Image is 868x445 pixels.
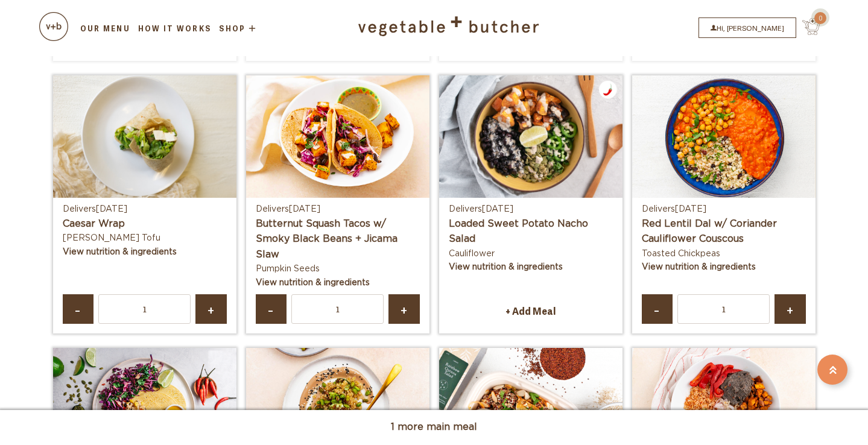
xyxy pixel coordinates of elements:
[399,305,409,313] span: +
[256,203,420,216] p: Delivers [DATE]
[632,75,816,204] img: Dinner_Red_Lentil_Dal.png
[388,294,420,324] a: +
[775,294,806,324] a: +
[699,17,796,38] a: Hi, [PERSON_NAME]
[642,263,756,271] a: View nutrition & ingredients
[217,24,259,33] a: Shop
[802,18,820,35] img: cart
[785,305,795,313] span: +
[246,75,429,198] img: Butternut_Squash_Tacos_Full_Image.png
[391,422,423,432] strong: 1 more
[439,75,622,198] img: Loaded_Sweet_Potato_spice_icon_0fc47fc9-ae20-46e6-ac9b-9a507a8b005c.png
[73,305,83,313] span: -
[63,232,227,245] p: [PERSON_NAME] Tofu
[63,216,227,232] p: Caesar Wrap
[642,294,673,324] a: -
[256,262,420,276] p: Pumpkin Seeds
[642,247,806,260] p: Toasted Chickpeas
[195,294,227,324] a: +
[449,247,613,260] p: Cauliflower
[39,12,68,41] img: cart
[256,216,420,263] p: Butternut Squash Tacos w/ Smoky Black Beans + Jicama Slaw
[206,305,216,313] span: +
[796,25,820,37] a: 0
[449,298,613,324] a: + Add Meal
[256,294,287,324] a: -
[642,203,806,216] p: Delivers [DATE]
[449,203,613,216] p: Delivers [DATE]
[814,12,826,24] span: 0
[53,75,236,198] img: Caesar_Wrap_photo.jpg
[78,23,132,34] a: Our Menu
[136,23,213,34] a: How it Works
[256,279,370,287] a: View nutrition & ingredients
[449,216,613,247] p: Loaded Sweet Potato Nacho Salad
[652,305,662,313] span: -
[266,305,276,313] span: -
[449,263,563,271] a: View nutrition & ingredients
[63,248,177,256] a: View nutrition & ingredients
[63,294,94,324] a: -
[63,203,227,216] p: Delivers [DATE]
[642,216,806,247] p: Red Lentil Dal w/ Coriander Cauliflower Couscous
[426,422,477,432] strong: main meal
